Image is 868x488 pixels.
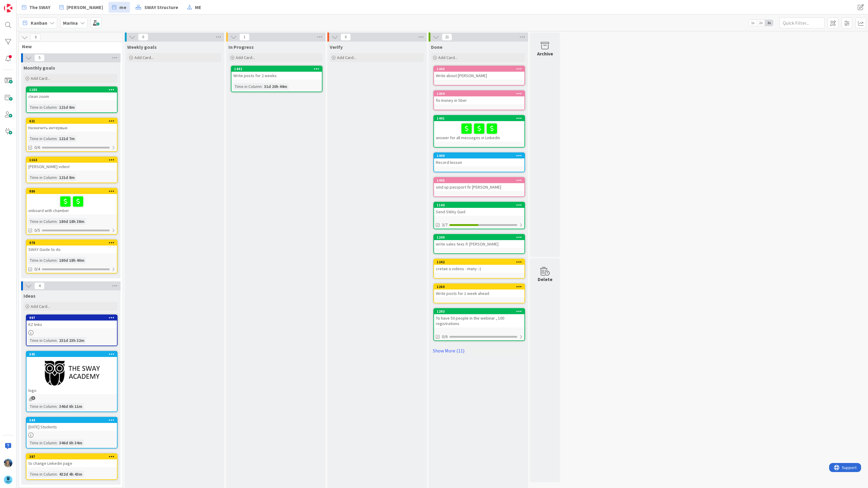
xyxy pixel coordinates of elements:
div: 1440 [437,154,524,158]
span: 3x [765,20,773,26]
div: To have 50 people in the webinar , 100 registrations [434,314,524,327]
img: Visit kanbanzone.com [4,4,12,12]
div: fix money in Sber [434,96,524,104]
div: Time in Column [28,218,57,225]
div: 1185 [29,88,117,92]
div: 1242 [437,260,524,264]
div: Write posts for 2 weeks [231,72,322,80]
div: 1441 [434,116,524,121]
div: 387to change Linkedin page [27,454,117,467]
div: 544 [27,418,117,423]
div: 387 [27,454,117,459]
a: 1163[PERSON_NAME] video!Time in Column:121d 8m [26,157,118,183]
div: 545logo [27,352,117,394]
img: MA [4,459,12,467]
div: to change Linkedin page [27,459,117,467]
a: 1441answer for all messeges in Linkedin [433,115,525,148]
div: logo [27,386,117,394]
div: Record lesson [434,158,524,166]
div: SWAY Guide to do [27,246,117,253]
div: 121d 7m [58,135,76,142]
div: Time in Column [28,257,57,264]
div: 1163 [29,158,117,162]
div: 1140 [434,202,524,208]
span: : [57,337,58,344]
a: 978SWAY Guide to doTime in Column:180d 18h 40m0/4 [26,239,118,274]
div: Time in Column [28,471,57,477]
div: 1185clean zoom [27,87,117,100]
span: Verify [330,44,343,50]
div: 1445 [434,178,524,183]
div: 997KZ links [27,315,117,328]
div: 1260Write posts for 1 week ahead [434,284,524,297]
span: 1x [749,20,757,26]
div: Time in Column [28,440,57,446]
span: 5 [34,54,45,61]
a: Show More (11) [431,346,525,355]
div: Write about [PERSON_NAME] [434,72,524,80]
div: answer for all messeges in Linkedin [434,121,524,142]
span: The SWAY [29,4,50,11]
div: Time in Column [28,135,57,142]
div: 544[DATE] Students [27,418,117,431]
div: Time in Column [28,403,57,410]
div: 1443 [434,66,524,72]
a: The SWAY [18,2,54,13]
span: Add Card... [337,55,356,60]
img: avatar [4,476,12,484]
span: Add Card... [236,55,255,60]
a: 1445sind up passport fir [PERSON_NAME] [433,177,525,197]
div: 886 [27,189,117,194]
div: Time in Column [28,174,57,181]
div: 1163 [27,157,117,163]
a: 1443Write about [PERSON_NAME] [433,66,525,86]
span: 0/5 [34,227,40,233]
div: Write posts for 1 week ahead [434,289,524,297]
div: 1440Record lesson [434,153,524,166]
div: 1242 [434,259,524,265]
a: 1260Write posts for 1 week ahead [433,283,525,303]
span: 21 [442,33,452,41]
div: 346d 6h 34m [58,440,84,446]
div: 231d 23h 32m [58,337,86,344]
span: Weekly goals [127,44,157,50]
span: : [57,257,58,264]
span: Add Card... [31,76,50,81]
a: 621Назначить интервьюTime in Column:121d 7m0/6 [26,118,118,152]
div: 1444 [434,91,524,96]
a: 1440Record lesson [433,152,525,172]
span: : [57,135,58,142]
div: 621 [27,118,117,124]
div: 1443 [437,67,524,71]
div: Archive [537,50,553,57]
div: 621Назначить интервью [27,118,117,132]
span: Kanban [31,19,47,27]
div: 1242cretae a videos - many :-) [434,259,524,273]
div: 1441 [437,116,524,120]
span: : [57,440,58,446]
a: 997KZ linksTime in Column:231d 23h 32m [26,314,118,346]
div: 1441answer for all messeges in Linkedin [434,116,524,142]
div: 1444 [437,92,524,96]
div: 1293 [434,309,524,314]
div: 180d 18h 40m [58,257,86,264]
div: KZ links [27,321,117,328]
span: : [57,218,58,225]
span: Add Card... [134,55,154,60]
div: 1293To have 50 people in the webinar , 100 registrations [434,309,524,327]
a: 1442Write posts for 2 weeksTime in Column:31d 20h 44m [231,66,322,92]
div: onboard with chamber [27,194,117,214]
a: SWAY Structure [132,2,182,13]
div: Send SWAy Guid [434,208,524,216]
a: 1242cretae a videos - many :-) [433,259,525,279]
div: sind up passport fir [PERSON_NAME] [434,183,524,191]
span: 3 [31,396,35,400]
div: 432d 4h 43m [58,471,84,477]
a: 1140Send SWAy Guid3/7 [433,202,525,229]
a: 387to change Linkedin pageTime in Column:432d 4h 43m [26,453,118,480]
div: 1293 [437,309,524,314]
div: 1442 [234,67,322,71]
div: 1240 [437,235,524,239]
div: 886 [29,189,117,193]
span: : [262,83,263,90]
